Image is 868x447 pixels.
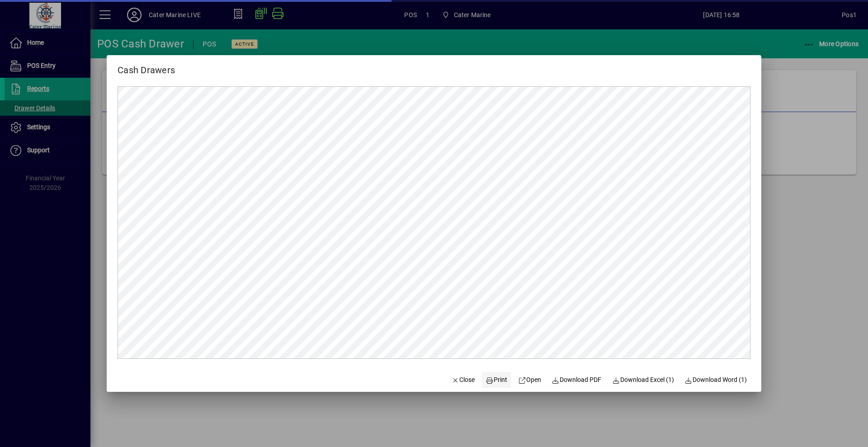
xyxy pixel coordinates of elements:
button: Close [448,372,479,388]
button: Print [482,372,511,388]
h2: Cash Drawers [107,55,186,77]
span: Download Word (1) [685,375,747,385]
span: Open [518,375,541,385]
span: Close [452,375,475,385]
span: Print [486,375,507,385]
button: Download Excel (1) [609,372,678,388]
a: Open [514,372,545,388]
button: Download Word (1) [681,372,751,388]
a: Download PDF [548,372,605,388]
span: Download PDF [552,375,602,385]
span: Download Excel (1) [612,375,674,385]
